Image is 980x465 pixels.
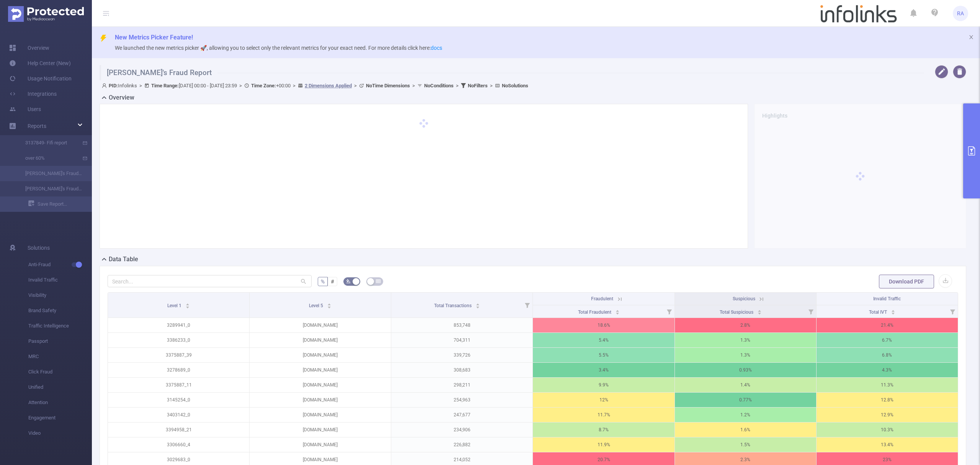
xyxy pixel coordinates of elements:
a: 3137849- Fifi report [15,135,83,151]
p: 5.4% [533,333,674,347]
p: 6.8% [817,348,958,362]
p: 853,748 [391,318,532,332]
span: RA [957,6,964,21]
p: 1.4% [675,378,816,392]
i: icon: user [102,83,109,88]
p: [DOMAIN_NAME] [250,393,391,407]
p: 254,963 [391,393,532,407]
p: 298,211 [391,378,532,392]
i: icon: bg-colors [346,279,351,283]
i: icon: caret-down [615,311,619,314]
p: 9.9% [533,378,674,392]
div: Sort [327,302,332,307]
span: Video [28,426,92,441]
b: No Conditions [424,83,454,88]
a: Usage Notification [9,71,72,86]
p: 3306660_4 [108,437,249,452]
i: icon: caret-down [757,311,761,314]
b: PID: [109,83,118,88]
p: 4.3% [817,363,958,377]
span: Infolinks [DATE] 00:00 - [DATE] 23:59 +00:00 [102,83,528,88]
p: [DOMAIN_NAME] [250,408,391,422]
span: Passport [28,334,92,349]
p: [DOMAIN_NAME] [250,437,391,452]
i: Filter menu [947,305,958,318]
p: 3375887_39 [108,348,249,362]
b: Time Range: [151,83,179,88]
span: Click Fraud [28,364,92,380]
i: Filter menu [805,305,816,318]
i: Filter menu [664,305,675,318]
div: Sort [891,309,895,313]
i: icon: caret-down [186,305,190,308]
span: > [488,83,495,88]
b: No Solutions [502,83,528,88]
span: Solutions [28,240,50,255]
p: 10.3% [817,422,958,437]
span: Total IVT [869,309,888,315]
i: icon: caret-up [891,309,895,311]
p: 3.4% [533,363,674,377]
div: Sort [615,309,620,313]
p: 12% [533,393,674,407]
p: 3394958_21 [108,422,249,437]
a: Overview [9,40,49,56]
i: Filter menu [522,293,532,318]
p: 3278689_0 [108,363,249,377]
a: Users [9,102,41,117]
p: 8.7% [533,422,674,437]
p: 3289941_0 [108,318,249,332]
a: Help Center (New) [9,56,71,71]
span: > [454,83,461,88]
span: Total Fraudulent [578,309,612,315]
h1: [PERSON_NAME]'s Fraud Report [100,65,924,80]
p: 18.6% [533,318,674,332]
p: 0.93% [675,363,816,377]
i: icon: caret-up [476,302,480,305]
p: 12.8% [817,393,958,407]
b: Time Zone: [251,83,276,88]
u: 2 Dimensions Applied [305,83,352,88]
p: 247,677 [391,408,532,422]
span: Level 1 [167,303,183,308]
h2: Overview [109,93,134,102]
img: Protected Media [8,6,84,22]
p: [DOMAIN_NAME] [250,363,391,377]
span: New Metrics Picker Feature! [115,34,193,41]
p: [DOMAIN_NAME] [250,333,391,347]
p: 0.77% [675,393,816,407]
span: Suspicious [733,296,755,301]
span: Reports [28,123,46,129]
span: > [237,83,244,88]
i: icon: caret-up [186,302,190,305]
span: Anti-Fraud [28,257,92,272]
span: Fraudulent [591,296,613,301]
h2: Data Table [109,255,138,264]
span: Unified [28,380,92,395]
span: Invalid Traffic [873,296,901,301]
i: icon: table [376,279,381,283]
p: 1.2% [675,408,816,422]
span: Traffic Intelligence [28,318,92,334]
span: > [137,83,144,88]
span: Visibility [28,288,92,303]
i: icon: caret-down [327,305,332,308]
a: Integrations [9,86,57,102]
span: Brand Safety [28,303,92,318]
span: We launched the new metrics picker 🚀, allowing you to select only the relevant metrics for your e... [115,45,442,51]
div: Sort [757,309,762,313]
button: icon: close [969,33,974,41]
p: [DOMAIN_NAME] [250,422,391,437]
input: Search... [108,275,312,287]
a: over 60% [15,151,83,166]
p: 12.9% [817,408,958,422]
a: docs [431,45,442,51]
i: icon: thunderbolt [100,34,107,42]
i: icon: caret-up [757,309,761,311]
p: 3375887_11 [108,378,249,392]
i: icon: caret-up [615,309,619,311]
p: 11.3% [817,378,958,392]
p: 1.3% [675,333,816,347]
span: Total Transactions [434,303,473,308]
span: Engagement [28,410,92,426]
